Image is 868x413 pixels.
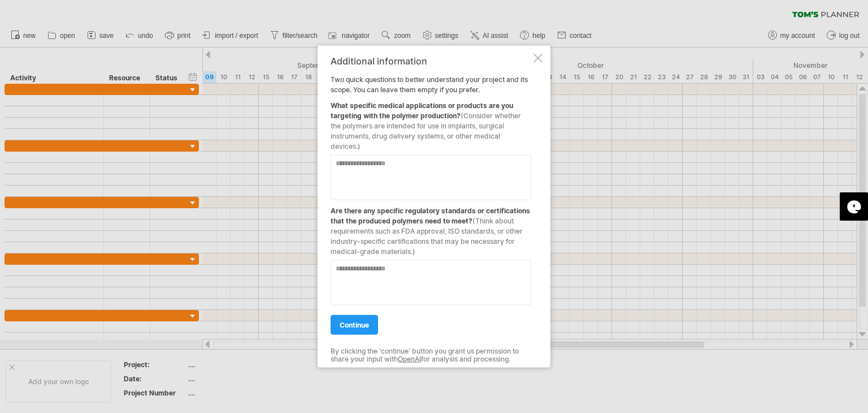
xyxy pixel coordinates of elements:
[340,321,369,329] span: continue
[331,95,531,152] div: What specific medical applications or products are you targeting with the polymer production?
[331,315,378,335] a: continue
[331,347,531,364] div: By clicking the 'continue' button you grant us permission to share your input with for analysis a...
[398,355,421,363] a: OpenAI
[331,56,531,358] div: Two quick questions to better understand your project and its scope. You can leave them empty if ...
[331,200,531,257] div: Are there any specific regulatory standards or certifications that the produced polymers need to ...
[331,56,531,66] div: Additional information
